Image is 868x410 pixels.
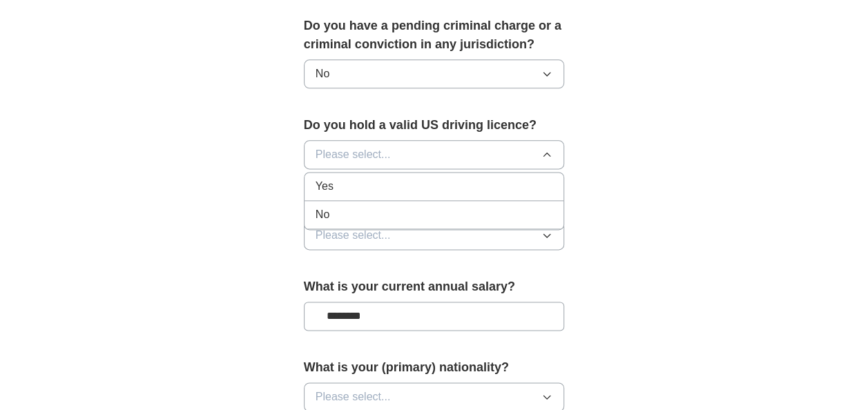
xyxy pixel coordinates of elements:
[304,17,565,54] label: Do you have a pending criminal charge or a criminal conviction in any jurisdiction?
[316,146,391,163] span: Please select...
[304,221,565,250] button: Please select...
[304,116,565,135] label: Do you hold a valid US driving licence?
[316,206,329,223] span: No
[304,277,565,296] label: What is your current annual salary?
[316,227,391,244] span: Please select...
[304,358,565,377] label: What is your (primary) nationality?
[316,66,329,82] span: No
[316,178,334,195] span: Yes
[304,140,565,169] button: Please select...
[304,59,565,88] button: No
[316,389,391,405] span: Please select...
